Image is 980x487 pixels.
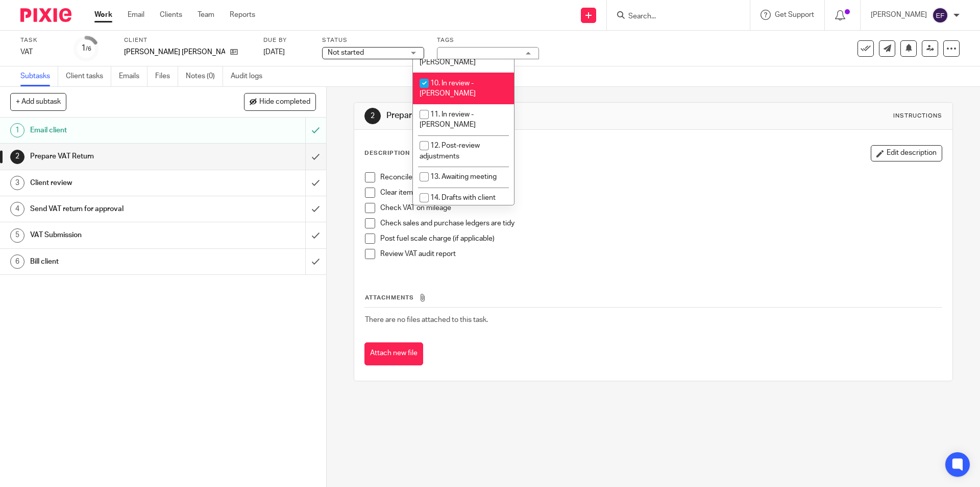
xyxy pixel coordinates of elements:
[627,12,719,21] input: Search
[263,49,285,56] span: [DATE]
[30,227,207,243] h1: VAT Submission
[198,10,214,20] a: Team
[380,249,941,259] p: Review VAT audit report
[128,10,144,20] a: Email
[230,10,255,20] a: Reports
[10,123,24,137] div: 1
[420,80,476,98] span: 10. In review - [PERSON_NAME]
[871,145,942,161] button: Edit description
[437,36,539,44] label: Tags
[263,36,309,44] label: Due by
[124,36,251,44] label: Client
[380,234,941,244] p: Post fuel scale charge (if applicable)
[328,49,364,56] span: Not started
[30,175,207,191] h1: Client review
[10,176,24,190] div: 3
[10,93,66,110] button: + Add subtask
[86,46,91,52] small: /6
[119,66,148,86] a: Emails
[30,123,207,138] h1: Email client
[10,202,24,216] div: 4
[364,342,423,365] button: Attach new file
[430,194,496,201] span: 14. Drafts with client
[20,66,58,86] a: Subtasks
[365,316,488,323] span: There are no files attached to this task.
[66,66,111,86] a: Client tasks
[94,10,112,20] a: Work
[30,201,207,217] h1: Send VAT return for approval
[364,108,381,124] div: 2
[160,10,182,20] a: Clients
[20,36,61,44] label: Task
[186,66,223,86] a: Notes (0)
[81,42,91,54] div: 1
[10,228,24,243] div: 5
[30,254,207,269] h1: Bill client
[893,112,942,120] div: Instructions
[420,142,480,160] span: 12. Post-review adjustments
[871,10,927,20] p: [PERSON_NAME]
[430,173,497,180] span: 13. Awaiting meeting
[10,150,24,164] div: 2
[364,149,410,157] p: Description
[10,254,24,269] div: 6
[244,93,316,110] button: Hide completed
[380,218,941,228] p: Check sales and purchase ledgers are tidy
[420,111,476,129] span: 11. In review - [PERSON_NAME]
[231,66,270,86] a: Audit logs
[322,36,424,44] label: Status
[380,188,941,198] p: Clear items posted to misc/sundries
[932,7,948,24] img: svg%3E
[30,149,207,164] h1: Prepare VAT Return
[365,295,414,300] span: Attachments
[155,66,178,86] a: Files
[386,110,675,121] h1: Prepare VAT Return
[380,203,941,213] p: Check VAT on mileage
[775,11,814,18] span: Get Support
[380,172,941,182] p: Reconcile all bank accounts
[124,47,225,57] p: [PERSON_NAME] [PERSON_NAME]
[259,98,310,106] span: Hide completed
[20,47,61,57] div: VAT
[20,8,71,22] img: Pixie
